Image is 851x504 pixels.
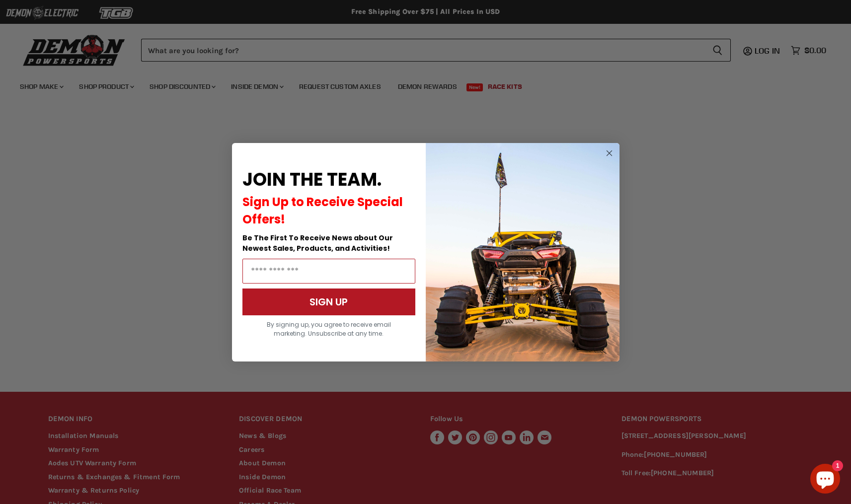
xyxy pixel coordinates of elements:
[426,143,619,361] img: a9095488-b6e7-41ba-879d-588abfab540b.jpeg
[267,320,391,338] span: By signing up, you agree to receive email marketing. Unsubscribe at any time.
[242,233,393,253] span: Be The First To Receive News about Our Newest Sales, Products, and Activities!
[242,167,382,192] span: JOIN THE TEAM.
[603,147,616,159] button: Close dialog
[242,194,403,227] span: Sign Up to Receive Special Offers!
[242,288,415,315] button: SIGN UP
[807,464,843,496] inbox-online-store-chat: Shopify online store chat
[242,259,415,284] input: Email Address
